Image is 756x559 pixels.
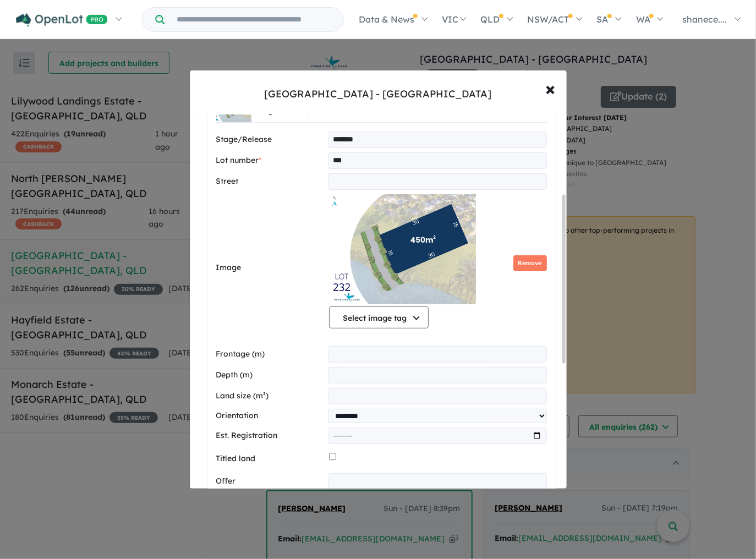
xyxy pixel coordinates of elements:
[265,87,492,101] div: [GEOGRAPHIC_DATA] - [GEOGRAPHIC_DATA]
[167,8,341,31] input: Try estate name, suburb, builder or developer
[329,194,476,304] img: 2Q==
[216,429,324,442] label: Est. Registration
[546,76,556,100] span: ×
[16,13,108,27] img: Openlot PRO Logo White
[216,261,325,275] label: Image
[216,369,324,382] label: Depth (m)
[216,452,325,465] label: Titled land
[513,255,547,271] button: Remove
[682,14,727,25] span: shanece....
[216,348,324,361] label: Frontage (m)
[216,154,324,167] label: Lot number
[216,409,324,423] label: Orientation
[216,175,324,188] label: Street
[216,475,324,488] label: Offer
[216,133,324,146] label: Stage/Release
[216,390,324,403] label: Land size (m²)
[329,306,429,328] button: Select image tag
